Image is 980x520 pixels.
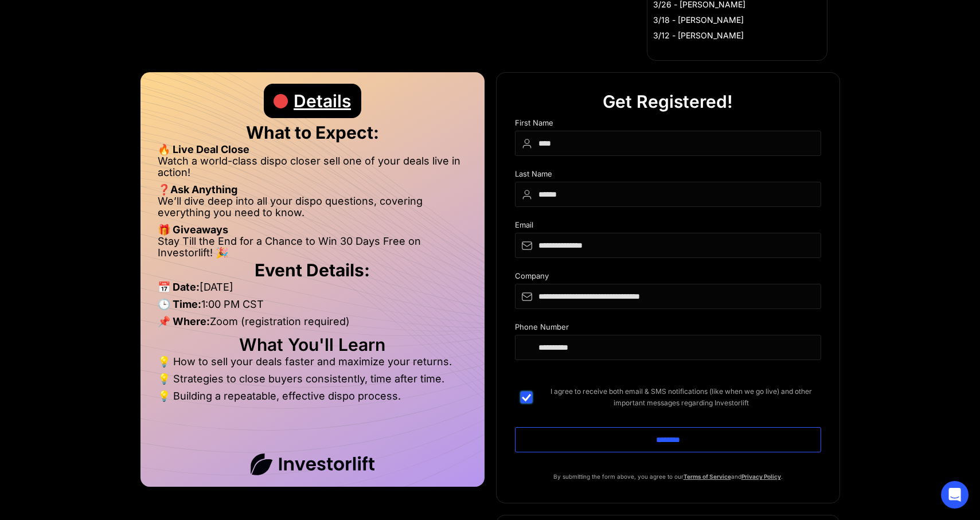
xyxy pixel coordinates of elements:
[515,119,821,131] div: First Name
[941,481,969,509] div: Open Intercom Messenger
[515,272,821,284] div: Company
[158,298,201,310] strong: 🕒 Time:
[158,236,467,259] li: Stay Till the End for a Chance to Win 30 Days Free on Investorlift! 🎉
[294,84,351,118] div: Details
[158,390,467,402] li: 💡 Building a repeatable, effective dispo process.
[158,143,249,155] strong: 🔥 Live Deal Close
[158,339,467,350] h2: What You'll Learn
[515,170,821,182] div: Last Name
[158,356,467,373] li: 💡 How to sell your deals faster and maximize your returns.
[158,373,467,390] li: 💡 Strategies to close buyers consistently, time after time.
[158,299,467,316] li: 1:00 PM CST
[158,183,237,196] strong: ❓Ask Anything
[515,221,821,233] div: Email
[158,224,228,236] strong: 🎁 Giveaways
[158,315,210,327] strong: 📌 Where:
[603,84,733,119] div: Get Registered!
[515,323,821,335] div: Phone Number
[158,281,467,299] li: [DATE]
[255,260,370,280] strong: Event Details:
[684,473,731,480] a: Terms of Service
[541,386,821,409] span: I agree to receive both email & SMS notifications (like when we go live) and other important mess...
[741,473,781,480] a: Privacy Policy
[158,316,467,333] li: Zoom (registration required)
[515,471,821,482] p: By submitting the form above, you agree to our and .
[158,281,200,293] strong: 📅 Date:
[158,155,467,184] li: Watch a world-class dispo closer sell one of your deals live in action!
[158,196,467,224] li: We’ll dive deep into all your dispo questions, covering everything you need to know.
[246,122,379,143] strong: What to Expect:
[515,119,821,471] form: DIspo Day Main Form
